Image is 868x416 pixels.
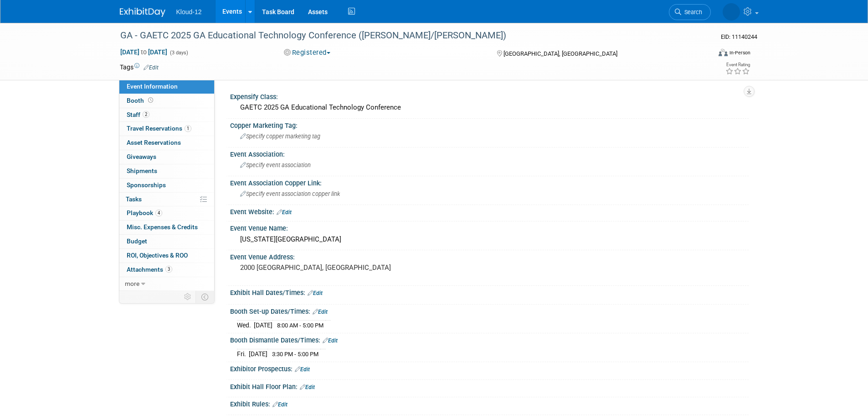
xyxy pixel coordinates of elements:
span: 1 [185,125,191,132]
div: Event Venue Address: [230,250,749,262]
span: Event ID: 11140244 [721,33,757,40]
span: Booth [127,97,155,104]
a: Edit [313,309,328,315]
div: Event Website: [230,205,749,217]
a: Edit [323,337,338,344]
span: 8:00 AM - 5:00 PM [277,322,324,329]
div: In-Person [729,49,750,56]
span: ROI, Objectives & ROO [127,252,188,259]
span: 4 [155,210,162,216]
span: [GEOGRAPHIC_DATA], [GEOGRAPHIC_DATA] [503,50,617,57]
a: Staff2 [119,108,214,122]
a: Booth [119,94,214,108]
a: Edit [295,366,310,373]
span: Playbook [127,209,162,216]
td: [DATE] [249,349,267,358]
a: Edit [300,384,315,390]
a: Event Information [119,80,214,94]
div: Booth Set-up Dates/Times: [230,305,749,316]
img: ExhibitDay [120,8,165,17]
span: to [139,48,148,56]
span: Booth not reserved yet [146,97,155,104]
a: Edit [277,209,292,216]
a: more [119,277,214,291]
div: Exhibit Hall Floor Plan: [230,380,749,392]
a: Tasks [119,193,214,206]
a: Edit [308,290,323,296]
button: Registered [281,48,334,58]
span: more [125,280,139,287]
div: Event Venue Name: [230,221,749,233]
span: Staff [127,111,149,118]
a: Sponsorships [119,179,214,192]
td: [DATE] [254,320,272,330]
span: 3:30 PM - 5:00 PM [272,351,318,358]
div: Event Association: [230,147,749,159]
a: Budget [119,235,214,248]
a: Edit [144,64,159,71]
pre: 2000 [GEOGRAPHIC_DATA], [GEOGRAPHIC_DATA] [240,263,436,272]
div: GA - GAETC 2025 GA Educational Technology Conference ([PERSON_NAME]/[PERSON_NAME]) [117,27,697,44]
span: Search [681,9,702,16]
a: Shipments [119,164,214,178]
span: Attachments [127,266,172,273]
a: ROI, Objectives & ROO [119,249,214,263]
div: Copper Marketing Tag: [230,119,749,130]
div: [US_STATE][GEOGRAPHIC_DATA] [237,232,742,247]
img: Format-Inperson.png [719,49,728,56]
span: Specify event association [240,162,311,169]
span: Kloud-12 [176,8,202,16]
a: Search [669,4,711,20]
span: Asset Reservations [127,139,181,146]
div: Booth Dismantle Dates/Times: [230,333,749,345]
span: Misc. Expenses & Credits [127,223,198,231]
td: Wed. [237,320,254,330]
td: Tags [120,63,159,72]
a: Travel Reservations1 [119,122,214,136]
span: Event Information [127,83,178,90]
div: GAETC 2025 GA Educational Technology Conference [237,100,742,115]
span: Specify copper marketing tag [240,133,320,140]
div: Event Format [657,47,751,61]
span: Specify event association copper link [240,190,340,197]
div: Expensify Class: [230,90,749,101]
a: Misc. Expenses & Credits [119,221,214,234]
span: Shipments [127,167,157,174]
td: Fri. [237,349,249,358]
div: Event Rating [725,63,750,67]
span: Budget [127,237,147,245]
span: 3 [165,266,172,273]
div: Exhibitor Prospectus: [230,362,749,374]
span: Giveaways [127,153,156,160]
a: Attachments3 [119,263,214,277]
span: Tasks [126,195,142,203]
td: Toggle Event Tabs [195,291,214,303]
span: Travel Reservations [127,125,191,132]
span: 2 [143,111,149,118]
td: Personalize Event Tab Strip [180,291,196,303]
div: Exhibit Hall Dates/Times: [230,286,749,298]
a: Asset Reservations [119,136,214,150]
div: Event Association Copper Link: [230,176,749,188]
a: Edit [272,401,288,408]
span: (3 days) [169,50,188,56]
img: Gabriela Bravo-Chigwere [723,3,740,21]
span: Sponsorships [127,181,166,189]
a: Giveaways [119,150,214,164]
div: Exhibit Rules: [230,397,749,409]
span: [DATE] [DATE] [120,48,168,56]
a: Playbook4 [119,206,214,220]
